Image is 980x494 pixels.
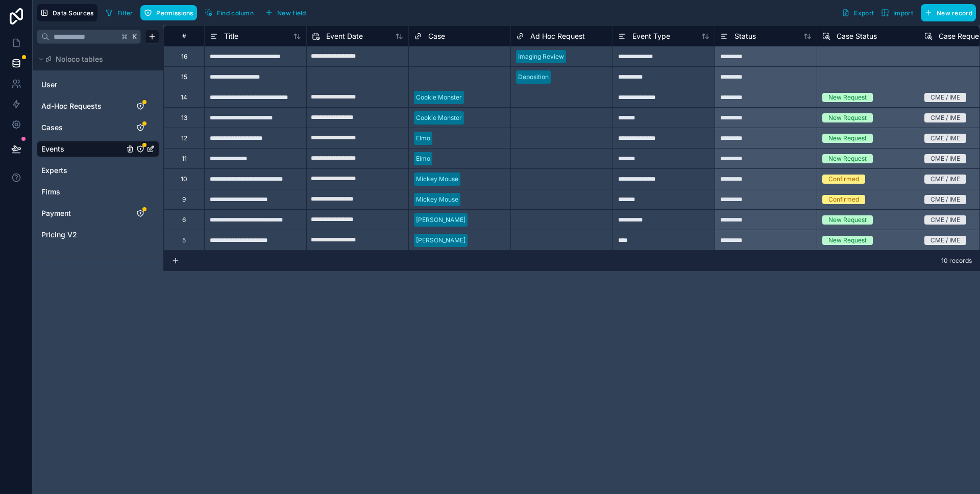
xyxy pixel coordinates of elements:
[261,5,310,20] button: New field
[182,195,186,204] div: 9
[182,155,187,163] div: 11
[41,187,60,197] span: Firms
[416,236,465,245] div: [PERSON_NAME]
[41,80,124,90] a: User
[37,205,159,221] div: Payment
[41,230,124,240] a: Pricing V2
[56,54,103,64] span: Noloco tables
[41,208,124,218] a: Payment
[41,187,124,197] a: Firms
[416,93,462,102] div: Cookie Monster
[117,9,133,17] span: Filter
[416,113,462,122] div: Cookie Monster
[941,257,972,265] span: 10 records
[53,9,94,17] span: Data Sources
[156,9,193,17] span: Permissions
[416,134,430,143] div: Elmo
[837,31,877,41] span: Case Status
[41,101,102,111] span: Ad-Hoc Requests
[921,4,976,21] button: New record
[416,175,458,184] div: Mickey Mouse
[182,236,186,244] div: 5
[416,195,458,204] div: Mickey Mouse
[838,4,877,21] button: Export
[181,53,187,61] div: 16
[41,144,64,154] span: Events
[917,4,976,21] a: New record
[277,9,306,17] span: New field
[416,154,430,163] div: Elmo
[37,119,159,136] div: Cases
[41,80,57,90] span: User
[37,162,159,179] div: Experts
[37,184,159,200] div: Firms
[37,227,159,243] div: Pricing V2
[37,77,159,93] div: User
[217,9,254,17] span: Find column
[37,141,159,157] div: Events
[37,52,153,66] button: Noloco tables
[41,122,63,133] span: Cases
[140,5,201,20] a: Permissions
[181,73,187,81] div: 15
[41,230,77,240] span: Pricing V2
[518,72,549,82] div: Deposition
[140,5,197,20] button: Permissions
[530,31,585,41] span: Ad Hoc Request
[937,9,972,17] span: New record
[854,9,874,17] span: Export
[171,32,197,40] div: #
[37,4,97,21] button: Data Sources
[428,31,445,41] span: Case
[518,52,564,61] div: Imaging Review
[182,216,186,224] div: 6
[416,215,465,225] div: [PERSON_NAME]
[893,9,913,17] span: Import
[41,208,71,218] span: Payment
[181,175,187,183] div: 10
[181,114,187,122] div: 13
[877,4,917,21] button: Import
[224,31,238,41] span: Title
[41,165,124,176] a: Experts
[41,122,124,133] a: Cases
[41,101,124,111] a: Ad-Hoc Requests
[131,33,138,40] span: K
[37,98,159,114] div: Ad-Hoc Requests
[41,144,124,154] a: Events
[201,5,257,20] button: Find column
[181,93,187,102] div: 14
[326,31,363,41] span: Event Date
[41,165,67,176] span: Experts
[102,5,137,20] button: Filter
[181,134,187,142] div: 12
[734,31,756,41] span: Status
[632,31,670,41] span: Event Type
